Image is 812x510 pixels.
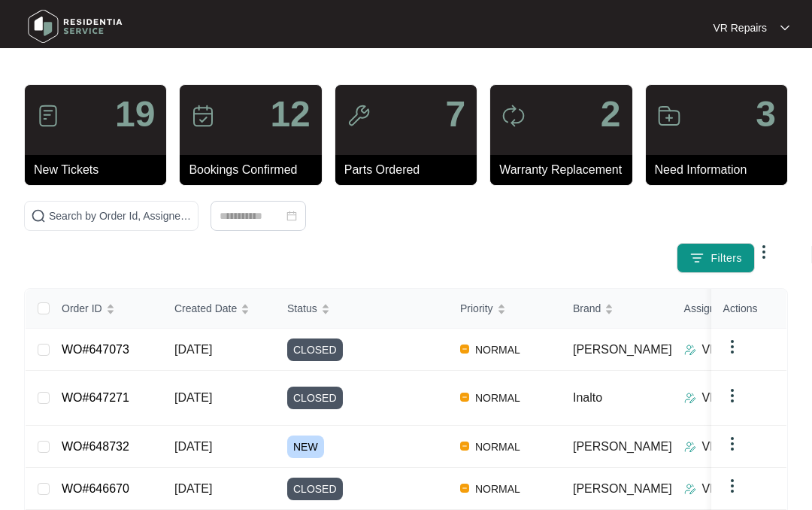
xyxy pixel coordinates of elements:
span: NORMAL [469,389,526,407]
th: Actions [711,289,786,329]
input: Search by Order Id, Assignee Name, Customer Name, Brand and Model [49,208,192,224]
p: Parts Ordered [344,161,477,179]
p: 19 [115,96,155,132]
a: WO#647073 [62,343,129,356]
img: Assigner Icon [684,483,696,495]
p: VR Repairs [702,341,764,359]
img: Vercel Logo [460,442,469,451]
img: dropdown arrow [723,477,741,495]
a: WO#648732 [62,440,129,453]
img: Assigner Icon [684,441,696,453]
span: Created Date [174,300,237,317]
img: icon [347,104,371,128]
span: NEW [287,436,324,458]
img: dropdown arrow [723,338,741,356]
span: Priority [460,300,493,317]
span: CLOSED [287,338,343,361]
span: [DATE] [174,343,212,356]
span: [DATE] [174,391,212,404]
span: CLOSED [287,387,343,409]
p: VR Repairs [702,389,764,407]
span: Inalto [573,391,602,404]
th: Status [275,289,448,329]
span: Assignee [684,300,728,317]
button: filter iconFilters [677,243,755,273]
img: Vercel Logo [460,393,469,402]
p: New Tickets [34,161,166,179]
img: dropdown arrow [755,243,773,261]
p: Need Information [655,161,787,179]
a: WO#646670 [62,482,129,495]
img: filter icon [689,250,704,266]
p: 12 [270,96,310,132]
span: [DATE] [174,440,212,453]
img: residentia service logo [23,4,128,49]
span: [PERSON_NAME] [573,440,672,453]
img: dropdown arrow [780,24,789,32]
img: icon [36,104,60,128]
th: Order ID [50,289,162,329]
span: Status [287,300,317,317]
img: dropdown arrow [723,387,741,405]
span: NORMAL [469,438,526,456]
th: Priority [448,289,561,329]
img: Vercel Logo [460,484,469,493]
img: dropdown arrow [723,435,741,453]
img: Assigner Icon [684,392,696,404]
img: icon [657,104,681,128]
p: 2 [601,96,621,132]
span: NORMAL [469,341,526,359]
span: Brand [573,300,601,317]
img: icon [191,104,215,128]
img: search-icon [31,208,46,223]
span: Filters [710,250,742,266]
span: [DATE] [174,482,212,495]
th: Brand [561,289,672,329]
p: VR Repairs [713,20,767,35]
p: Warranty Replacement [499,161,632,179]
img: icon [501,104,526,128]
p: 3 [756,96,776,132]
span: Order ID [62,300,102,317]
p: VR Repairs [702,480,764,498]
p: 7 [445,96,465,132]
span: NORMAL [469,480,526,498]
span: [PERSON_NAME] [573,343,672,356]
img: Assigner Icon [684,344,696,356]
a: WO#647271 [62,391,129,404]
img: Vercel Logo [460,345,469,354]
p: Bookings Confirmed [189,161,321,179]
span: CLOSED [287,478,343,500]
span: [PERSON_NAME] [573,482,672,495]
p: VR Repairs [702,438,764,456]
th: Created Date [162,289,275,329]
